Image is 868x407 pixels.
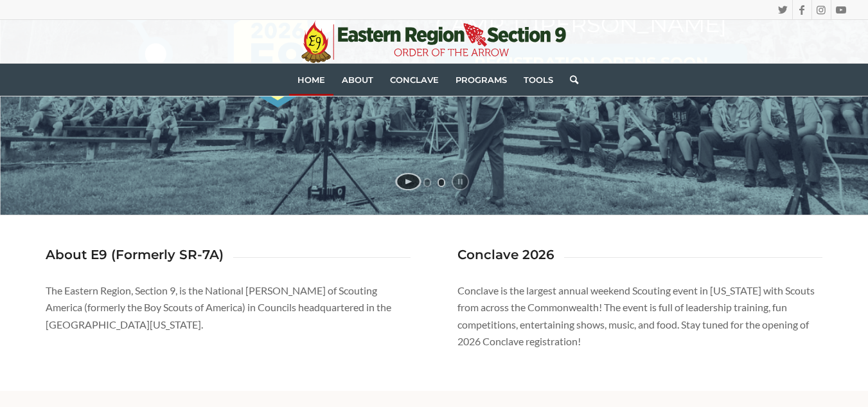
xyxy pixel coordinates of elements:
span: Programs [456,75,507,85]
a: Home [289,64,333,96]
span: Conclave [390,75,439,85]
p: Conclave is the largest annual weekend Scouting event in [US_STATE] with Scouts from across the C... [457,282,823,350]
span: Tools [524,75,553,85]
p: The Eastern Region, Section 9, is the National [PERSON_NAME] of Scouting America (formerly the Bo... [46,282,411,333]
a: Tools [515,64,562,96]
a: About [333,64,382,96]
a: Conclave [382,64,447,96]
a: jump to slide 1 [423,178,431,187]
a: jump to slide 2 [438,178,445,187]
span: About [342,75,373,85]
h3: Conclave 2026 [457,248,554,262]
a: Search [562,64,578,96]
a: start slideshow [395,173,421,190]
a: Programs [447,64,515,96]
span: Home [297,75,325,85]
h3: About E9 (Formerly SR-7A) [46,248,224,262]
a: stop slideshow [452,173,469,190]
